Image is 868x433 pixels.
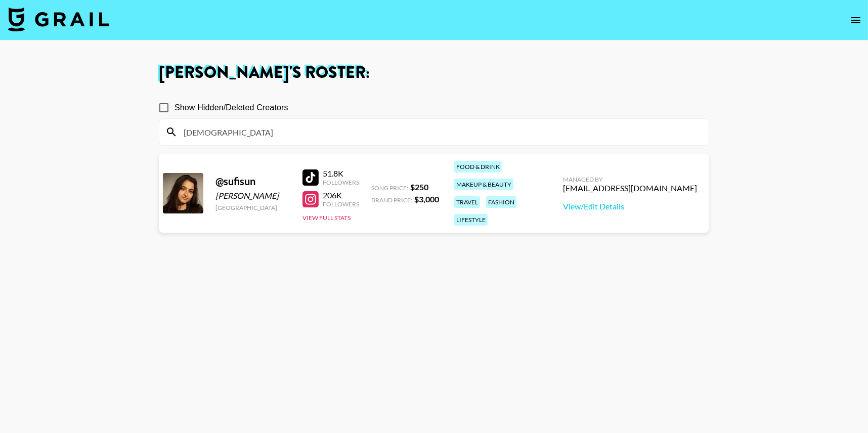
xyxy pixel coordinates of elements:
span: Brand Price: [371,196,412,204]
input: Search by User Name [178,124,703,140]
div: [PERSON_NAME] [215,191,290,201]
div: 206K [323,190,359,200]
div: makeup & beauty [454,179,513,190]
div: Managed By [563,176,697,183]
button: View Full Stats [302,214,351,222]
img: Grail Talent [8,7,109,31]
div: lifestyle [454,214,488,226]
div: [EMAIL_ADDRESS][DOMAIN_NAME] [563,183,697,193]
span: Song Price: [371,184,408,192]
div: fashion [486,196,516,208]
strong: $ 250 [410,182,428,192]
div: [GEOGRAPHIC_DATA] [215,204,290,211]
span: Show Hidden/Deleted Creators [175,102,288,114]
strong: $ 3,000 [414,194,439,204]
div: travel [454,196,480,208]
a: View/Edit Details [563,201,697,211]
div: 51.8K [323,168,359,179]
h1: [PERSON_NAME] 's Roster: [159,65,709,81]
button: open drawer [846,10,866,30]
div: Followers [323,200,359,208]
div: food & drink [454,161,502,172]
div: @ sufisun [215,175,290,188]
div: Followers [323,179,359,186]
